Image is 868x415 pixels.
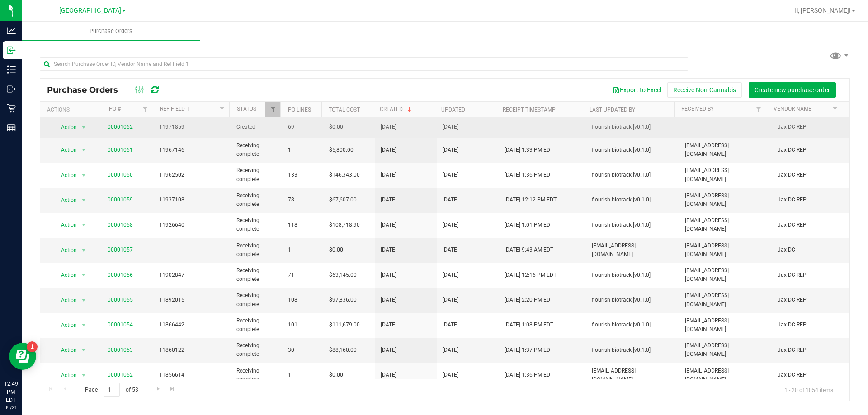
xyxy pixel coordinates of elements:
[214,102,229,117] a: Filter
[108,124,133,130] a: 00001062
[329,271,357,280] span: $63,145.00
[159,271,226,280] span: 11902847
[592,321,674,329] span: flourish-biotrack [v0.1.0]
[53,269,77,281] span: Action
[685,191,767,209] span: [EMAIL_ADDRESS][DOMAIN_NAME]
[443,246,458,254] span: [DATE]
[108,172,133,178] a: 00001060
[505,346,553,354] span: [DATE] 1:37 PM EDT
[288,146,318,154] span: 1
[778,371,844,379] span: Jax DC REP
[288,371,318,379] span: 1
[778,321,844,329] span: Jax DC REP
[443,296,458,304] span: [DATE]
[9,343,36,370] iframe: Resource center
[592,171,674,179] span: flourish-biotrack [v0.1.0]
[159,171,226,179] span: 11962502
[108,322,133,328] a: 00001054
[159,346,226,354] span: 11860122
[751,102,766,117] a: Filter
[108,297,133,303] a: 00001055
[108,222,133,228] a: 00001058
[53,369,77,382] span: Action
[329,321,360,329] span: $111,679.00
[381,271,396,280] span: [DATE]
[159,221,226,229] span: 11926640
[159,196,226,204] span: 11937108
[53,244,77,256] span: Action
[78,169,89,182] span: select
[288,246,318,254] span: 1
[40,57,688,71] input: Search Purchase Order ID, Vendor Name and Ref Field 1
[53,294,77,307] span: Action
[78,369,89,382] span: select
[685,317,767,334] span: [EMAIL_ADDRESS][DOMAIN_NAME]
[778,146,844,154] span: Jax DC REP
[59,7,121,14] span: [GEOGRAPHIC_DATA]
[236,242,277,259] span: Receiving complete
[53,144,77,156] span: Action
[505,321,553,329] span: [DATE] 1:08 PM EDT
[108,272,133,278] a: 00001056
[443,196,458,204] span: [DATE]
[329,123,343,131] span: $0.00
[443,321,458,329] span: [DATE]
[778,271,844,280] span: Jax DC REP
[381,221,396,229] span: [DATE]
[236,317,277,334] span: Receiving complete
[592,146,674,154] span: flourish-biotrack [v0.1.0]
[685,141,767,159] span: [EMAIL_ADDRESS][DOMAIN_NAME]
[159,371,226,379] span: 11856614
[778,296,844,304] span: Jax DC REP
[236,191,277,209] span: Receiving complete
[749,82,836,98] button: Create new purchase order
[505,371,553,379] span: [DATE] 1:36 PM EDT
[592,123,674,131] span: flourish-biotrack [v0.1.0]
[108,147,133,153] a: 00001061
[505,246,553,254] span: [DATE] 9:43 AM EDT
[27,341,38,352] iframe: Resource center unread badge
[381,296,396,304] span: [DATE]
[774,106,811,112] a: Vendor Name
[265,102,280,117] a: Filter
[592,367,674,384] span: [EMAIL_ADDRESS][DOMAIN_NAME]
[7,26,16,35] inline-svg: Analytics
[236,367,277,384] span: Receiving complete
[236,266,277,284] span: Receiving complete
[7,46,16,55] inline-svg: Inbound
[288,107,311,113] a: PO Lines
[381,171,396,179] span: [DATE]
[151,383,165,395] a: Go to the next page
[288,321,318,329] span: 101
[681,106,714,112] a: Received By
[78,219,89,231] span: select
[381,146,396,154] span: [DATE]
[329,196,357,204] span: $67,607.00
[443,346,458,354] span: [DATE]
[78,269,89,281] span: select
[329,107,360,113] a: Total Cost
[590,107,635,113] a: Last Updated By
[53,194,77,206] span: Action
[288,346,318,354] span: 30
[4,380,18,404] p: 12:49 PM EDT
[667,82,742,98] button: Receive Non-Cannabis
[7,65,16,74] inline-svg: Inventory
[78,294,89,307] span: select
[329,346,357,354] span: $88,160.00
[78,244,89,256] span: select
[236,341,277,359] span: Receiving complete
[329,221,360,229] span: $108,718.90
[381,346,396,354] span: [DATE]
[7,104,16,113] inline-svg: Retail
[443,146,458,154] span: [DATE]
[685,242,767,259] span: [EMAIL_ADDRESS][DOMAIN_NAME]
[53,169,77,182] span: Action
[108,247,133,253] a: 00001057
[288,221,318,229] span: 118
[592,271,674,280] span: flourish-biotrack [v0.1.0]
[104,383,120,397] input: 1
[160,106,189,112] a: Ref Field 1
[685,216,767,233] span: [EMAIL_ADDRESS][DOMAIN_NAME]
[755,86,830,93] span: Create new purchase order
